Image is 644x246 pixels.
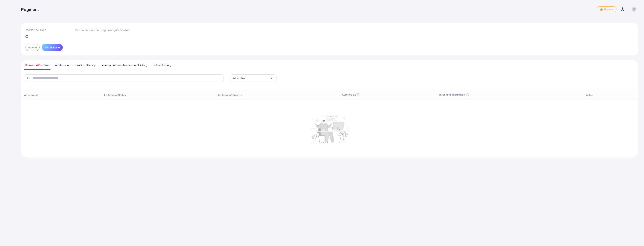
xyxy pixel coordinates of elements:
div: Search for option [230,74,277,82]
button: Add balance [42,44,63,51]
span: Refund [28,46,37,49]
span: Balance Allocation [25,63,49,67]
span: Ad Account Transaction History [55,63,95,67]
span: Refund History [153,63,171,67]
span: Upgrade [600,8,613,11]
input: Search for option [245,75,269,81]
a: tickUpgrade [597,6,616,12]
img: tick [600,8,603,11]
span: Ecomdy Balance Transaction History [101,63,147,67]
button: Refund [25,44,40,51]
span: Ecomdy Balance [25,28,46,32]
p: Or choose another payment gate to start [75,28,130,32]
span: All status [233,75,245,81]
span: Add balance [45,46,60,49]
h3: Payment [21,7,42,12]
